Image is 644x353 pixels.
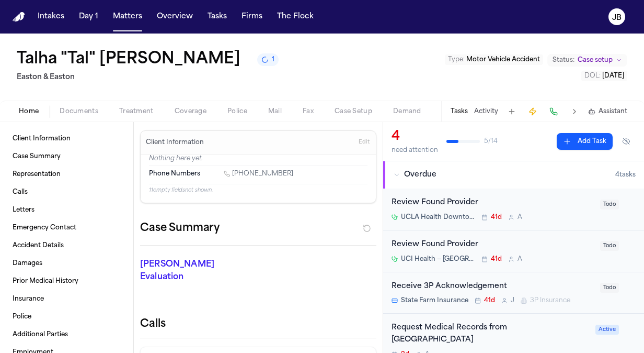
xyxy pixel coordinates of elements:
p: [PERSON_NAME] Evaluation [140,258,211,283]
button: Tasks [203,7,231,26]
a: Client Information [8,130,125,147]
a: Call 1 (213) 298-2289 [224,170,293,178]
span: 3P Insurance [530,296,570,305]
span: Treatment [119,107,154,116]
a: Additional Parties [8,326,125,343]
div: Open task: Review Found Provider [383,189,644,230]
span: DOL : [584,73,601,79]
button: Hide completed tasks (⌘⇧H) [617,133,636,150]
span: Case setup [578,56,613,64]
span: 41d [491,255,502,263]
button: Edit Type: Motor Vehicle Accident [445,54,543,65]
div: Open task: Receive 3P Acknowledgement [383,272,644,314]
span: Todo [600,241,619,251]
button: Assistant [588,107,627,116]
div: Review Found Provider [392,197,594,209]
span: Documents [60,107,98,116]
span: Motor Vehicle Accident [466,57,540,63]
button: Day 1 [75,7,102,26]
span: J [511,296,514,305]
span: Assistant [599,107,627,116]
a: Accident Details [8,237,125,254]
p: 11 empty fields not shown. [149,186,367,194]
span: A [517,255,522,263]
a: Representation [8,166,125,183]
span: Todo [600,283,619,293]
span: 5 / 14 [484,137,498,146]
span: State Farm Insurance [401,296,468,305]
span: Phone Numbers [149,170,200,178]
a: Emergency Contact [8,219,125,236]
span: Demand [393,107,421,116]
span: Mail [268,107,282,116]
span: Fax [303,107,314,116]
button: Matters [109,7,146,26]
button: Edit [355,134,373,151]
span: 1 [272,56,274,64]
a: Prior Medical History [8,273,125,290]
button: Intakes [33,7,68,26]
span: Case Setup [335,107,372,116]
p: Nothing here yet. [149,155,367,165]
h2: Easton & Easton [17,71,279,84]
div: 4 [392,128,438,145]
span: Overdue [404,170,436,180]
span: Edit [359,139,370,146]
button: Add Task [557,133,613,150]
button: Edit DOL: 2025-06-23 [581,71,627,81]
a: Damages [8,255,125,272]
span: Home [19,107,39,116]
div: Receive 3P Acknowledgement [392,281,594,293]
a: Calls [8,184,125,201]
h1: Talha "Tal" [PERSON_NAME] [17,50,240,69]
img: Finch Logo [13,12,25,22]
button: Create Immediate Task [525,104,540,119]
span: Todo [600,200,619,209]
button: Edit matter name [17,50,240,69]
span: UCI Health — [GEOGRAPHIC_DATA] [401,255,475,263]
h2: Case Summary [140,220,220,237]
span: 41d [484,296,495,305]
div: Review Found Provider [392,239,594,251]
h3: Client Information [144,138,206,147]
button: Make a Call [546,104,561,119]
span: [DATE] [602,73,624,79]
div: need attention [392,146,438,155]
button: Tasks [451,107,468,116]
button: Add Task [504,104,519,119]
a: Police [8,308,125,325]
h2: Calls [140,317,376,332]
span: UCLA Health Downtown [GEOGRAPHIC_DATA] Primary & Specialty Care [401,213,475,222]
span: Type : [448,57,465,63]
a: Case Summary [8,148,125,165]
a: Home [13,12,25,22]
span: Status: [553,56,574,64]
button: Overview [153,7,197,26]
div: Request Medical Records from [GEOGRAPHIC_DATA] [392,322,589,346]
span: 41d [491,213,502,222]
button: Activity [474,107,498,116]
span: A [517,213,522,222]
button: Firms [237,7,267,26]
a: Letters [8,202,125,218]
span: Active [595,325,619,335]
span: Police [227,107,247,116]
button: Change status from Case setup [547,54,627,67]
button: 1 active task [257,53,279,66]
span: Coverage [175,107,206,116]
a: Insurance [8,291,125,307]
span: 4 task s [615,171,636,179]
button: Overdue4tasks [383,161,644,189]
div: Open task: Review Found Provider [383,230,644,272]
button: The Flock [273,7,318,26]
